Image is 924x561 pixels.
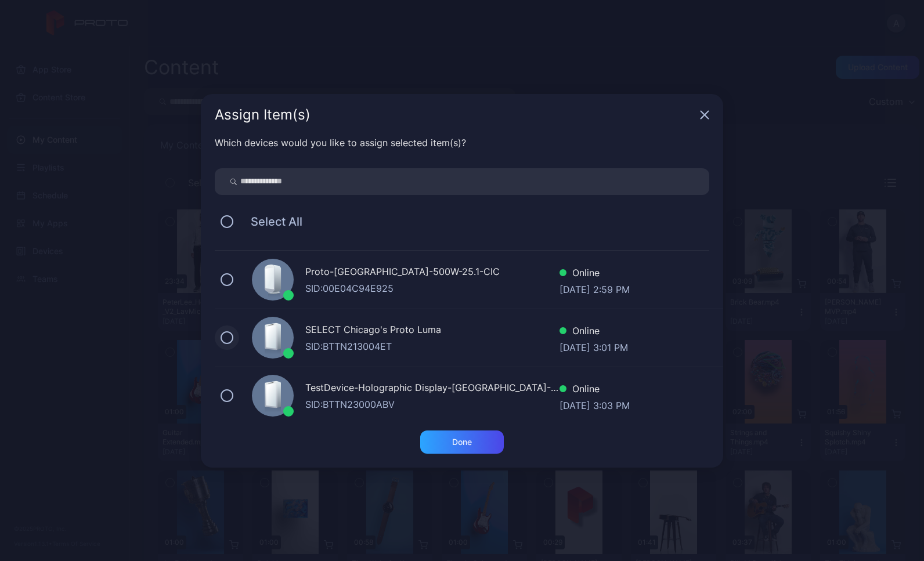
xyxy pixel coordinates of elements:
div: Online [560,382,630,399]
span: Select All [239,215,302,229]
div: Online [560,266,630,283]
div: [DATE] 3:01 PM [560,341,628,352]
div: Assign Item(s) [215,108,695,122]
div: Online [560,324,628,341]
div: Done [452,437,472,447]
div: [DATE] 3:03 PM [560,399,630,410]
div: SID: BTTN213004ET [305,339,560,353]
div: SID: 00E04C94E925 [305,281,560,295]
div: [DATE] 2:59 PM [560,283,630,294]
div: SELECT Chicago's Proto Luma [305,323,560,339]
button: Done [420,430,504,454]
div: Proto-[GEOGRAPHIC_DATA]-500W-25.1-CIC [305,265,560,281]
div: SID: BTTN23000ABV [305,397,560,411]
div: TestDevice-Holographic Display-[GEOGRAPHIC_DATA]-500West-Showcase [305,381,560,397]
div: Which devices would you like to assign selected item(s)? [215,136,709,150]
